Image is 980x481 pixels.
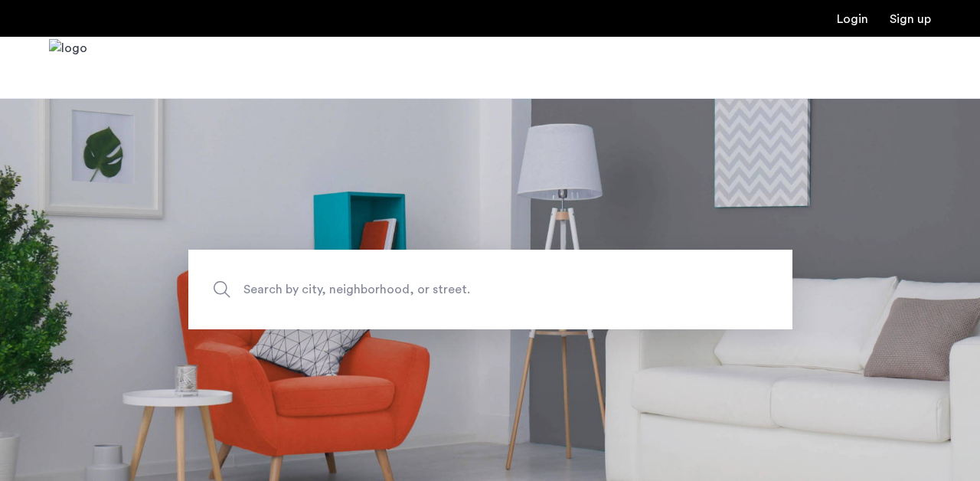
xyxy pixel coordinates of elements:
a: Login [837,13,868,25]
a: Registration [890,13,931,25]
img: logo [49,39,87,97]
input: Apartment Search [188,250,792,329]
a: Cazamio Logo [49,39,87,97]
span: Search by city, neighborhood, or street. [243,280,666,300]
